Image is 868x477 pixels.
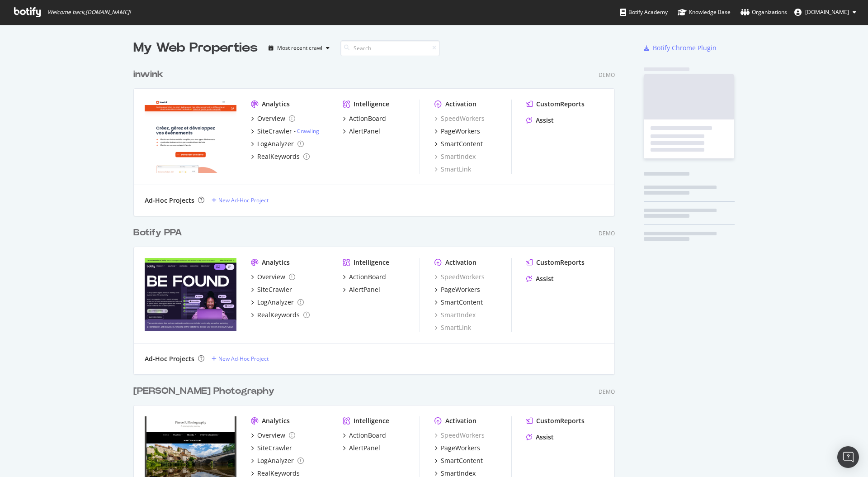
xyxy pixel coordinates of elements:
a: SmartContent [434,298,483,307]
div: Assist [536,433,554,442]
div: Assist [536,116,554,125]
div: AlertPanel [349,127,380,136]
a: PageWorkers [434,127,480,136]
a: Crawling [297,127,319,135]
a: AlertPanel [343,444,380,453]
button: Most recent crawl [265,41,333,55]
a: ActionBoard [343,114,386,123]
div: PageWorkers [441,285,480,294]
a: AlertPanel [343,285,380,294]
div: Assist [536,274,554,283]
a: SmartContent [434,139,483,148]
div: SiteCrawler [257,285,292,294]
div: Botify PPA [133,226,182,239]
div: Open Intercom Messenger [837,446,859,468]
div: AlertPanel [349,444,380,453]
a: SmartIndex [434,152,476,161]
a: ActionBoard [343,272,386,281]
a: SpeedWorkers [434,431,485,440]
a: ActionBoard [343,431,386,440]
div: Overview [257,272,285,281]
span: Welcome back, [DOMAIN_NAME] ! [47,9,131,16]
a: CustomReports [526,100,585,109]
a: SmartLink [434,323,471,332]
div: Botify Academy [620,8,668,17]
div: SmartContent [441,456,483,465]
div: Analytics [262,416,290,425]
a: AlertPanel [343,127,380,136]
a: SpeedWorkers [434,272,485,281]
div: Ad-Hoc Projects [145,354,194,363]
div: CustomReports [536,258,585,267]
div: RealKeywords [257,310,300,320]
div: ActionBoard [349,272,386,281]
a: RealKeywords [251,310,310,320]
div: LogAnalyzer [257,456,294,465]
div: - [294,127,319,135]
div: Analytics [262,100,290,109]
a: Assist [526,433,554,442]
div: RealKeywords [257,152,300,161]
a: CustomReports [526,416,585,425]
img: inwink [145,100,236,173]
a: SmartLink [434,165,471,174]
div: SiteCrawler [257,127,292,136]
div: Analytics [262,258,290,267]
div: Demo [599,71,615,79]
a: New Ad-Hoc Project [212,196,269,204]
div: Overview [257,431,285,440]
div: Overview [257,114,285,123]
img: Botify PPA [145,258,236,331]
div: PageWorkers [441,444,480,453]
div: Intelligence [354,100,389,109]
a: inwink [133,68,167,81]
a: SmartContent [434,456,483,465]
div: CustomReports [536,100,585,109]
a: Overview [251,114,295,123]
div: [PERSON_NAME] Photography [133,385,274,398]
div: PageWorkers [441,127,480,136]
div: ActionBoard [349,114,386,123]
a: RealKeywords [251,152,310,161]
div: Demo [599,388,615,396]
a: PageWorkers [434,444,480,453]
div: Most recent crawl [277,45,322,51]
div: Demo [599,229,615,237]
div: New Ad-Hoc Project [218,355,269,363]
a: Assist [526,116,554,125]
div: LogAnalyzer [257,298,294,307]
a: Overview [251,431,295,440]
div: Organizations [741,8,787,17]
div: SmartContent [441,298,483,307]
a: LogAnalyzer [251,298,304,307]
input: Search [340,40,440,56]
div: Activation [445,100,476,109]
a: CustomReports [526,258,585,267]
a: Overview [251,272,295,281]
div: Activation [445,416,476,425]
a: Assist [526,274,554,283]
span: pierre.paqueton.gmail [805,8,849,16]
div: ActionBoard [349,431,386,440]
div: Activation [445,258,476,267]
div: SmartContent [441,139,483,148]
div: My Web Properties [133,39,258,57]
a: LogAnalyzer [251,139,304,148]
div: Intelligence [354,416,389,425]
a: SpeedWorkers [434,114,485,123]
div: Intelligence [354,258,389,267]
a: New Ad-Hoc Project [212,355,269,363]
div: AlertPanel [349,285,380,294]
a: SmartIndex [434,310,476,320]
a: SiteCrawler [251,285,292,294]
div: New Ad-Hoc Project [218,196,269,204]
button: [DOMAIN_NAME] [787,5,863,19]
div: SiteCrawler [257,444,292,453]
